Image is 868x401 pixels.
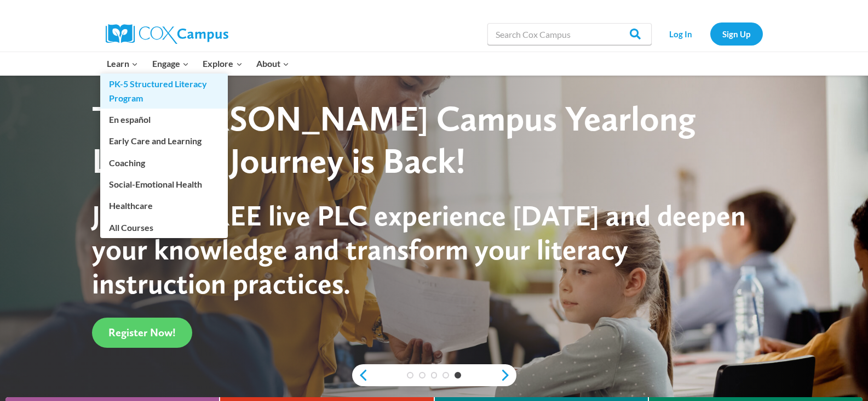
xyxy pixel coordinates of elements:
a: Healthcare [100,195,228,216]
a: next [500,369,516,382]
a: 4 [442,372,449,379]
a: Sign Up [710,22,763,45]
a: Log In [657,22,705,45]
a: All Courses [100,217,228,238]
nav: Primary Navigation [100,52,296,75]
a: Register Now! [92,318,192,348]
a: En español [100,109,228,130]
button: Child menu of About [249,52,296,75]
a: 2 [419,372,426,379]
a: 1 [407,372,413,379]
a: Social-Emotional Health [100,174,228,195]
a: Coaching [100,152,228,173]
nav: Secondary Navigation [657,22,763,45]
div: The [PERSON_NAME] Campus Yearlong Learning Journey is Back! [92,98,756,182]
button: Child menu of Learn [100,52,146,75]
img: Cox Campus [106,24,228,44]
a: Early Care and Learning [100,131,228,151]
div: content slider buttons [352,364,516,386]
input: Search Cox Campus [487,23,652,45]
button: Child menu of Explore [196,52,250,75]
a: 3 [431,372,438,379]
span: Register Now! [108,326,176,339]
a: previous [352,369,369,382]
span: Join this FREE live PLC experience [DATE] and deepen your knowledge and transform your literacy i... [92,198,746,301]
a: 5 [455,372,461,379]
button: Child menu of Engage [145,52,196,75]
a: PK-5 Structured Literacy Program [100,74,228,109]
